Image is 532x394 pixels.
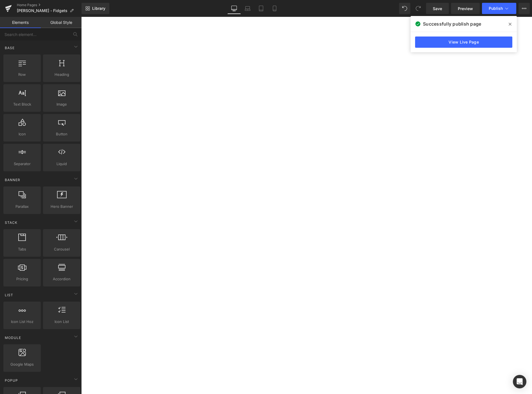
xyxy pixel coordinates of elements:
a: Mobile [268,3,281,14]
span: Heading [45,72,79,78]
a: Preview [451,3,480,14]
div: Open Intercom Messenger [513,375,526,388]
button: Redo [413,3,424,14]
span: Icon List Hoz [5,319,39,325]
a: Desktop [227,3,241,14]
a: Tablet [254,3,268,14]
span: Accordion [45,276,79,282]
a: View Live Page [415,37,512,48]
span: Stack [4,220,18,225]
span: Pricing [5,276,39,282]
span: Tabs [5,246,39,252]
span: Icon [5,131,39,137]
span: Publish [489,6,503,11]
a: Laptop [241,3,254,14]
span: Separator [5,161,39,167]
span: Banner [4,177,21,183]
button: Publish [482,3,516,14]
span: Row [5,72,39,78]
span: Popup [4,378,19,383]
span: Carousel [45,246,79,252]
span: Button [45,131,79,137]
a: Global Style [41,17,82,28]
span: Google Maps [5,361,39,367]
a: New Library [82,3,109,14]
span: Icon List [45,319,79,325]
span: Image [45,101,79,107]
span: Preview [458,6,473,12]
span: Liquid [45,161,79,167]
span: Successfully publish page [423,21,481,27]
span: Hero Banner [45,204,79,209]
a: Home Pages [17,3,82,7]
span: Text Block [5,101,39,107]
span: Parallax [5,204,39,209]
span: Module [4,335,22,340]
span: Library [92,6,105,11]
span: Base [4,45,15,51]
button: Undo [399,3,410,14]
button: More [519,3,530,14]
span: [PERSON_NAME] - Fidgets [17,8,67,13]
span: Save [433,6,442,12]
span: List [4,292,14,298]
